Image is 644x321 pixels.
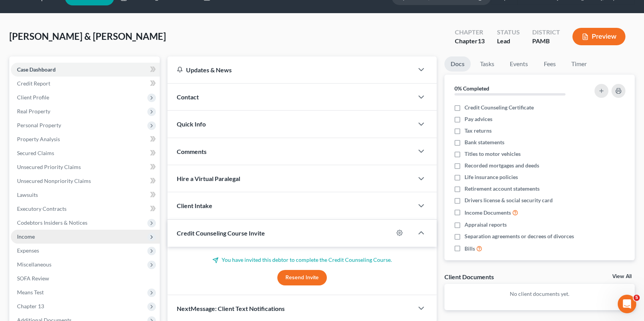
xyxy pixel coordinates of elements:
[177,120,206,128] span: Quick Info
[17,178,91,184] span: Unsecured Nonpriority Claims
[634,295,640,301] span: 5
[11,174,160,188] a: Unsecured Nonpriority Claims
[11,146,160,160] a: Secured Claims
[465,232,574,240] span: Separation agreements or decrees of divorces
[444,56,471,72] a: Docs
[277,270,327,285] button: Resend Invite
[17,80,50,87] span: Credit Report
[572,28,625,45] button: Preview
[612,274,632,279] a: View All
[465,104,534,111] span: Credit Counseling Certificate
[465,209,511,217] span: Income Documents
[465,196,553,204] span: Drivers license & social security card
[465,138,504,146] span: Bank statements
[11,271,160,285] a: SOFA Review
[465,115,492,123] span: Pay advices
[17,289,44,295] span: Means Test
[17,219,87,226] span: Codebtors Insiders & Notices
[532,37,560,46] div: PAMB
[11,188,160,202] a: Lawsuits
[618,295,636,313] iframe: Intercom live chat
[17,136,60,142] span: Property Analysis
[11,132,160,146] a: Property Analysis
[177,93,199,101] span: Contact
[11,202,160,216] a: Executory Contracts
[465,245,475,253] span: Bills
[17,94,49,101] span: Client Profile
[9,31,166,42] span: [PERSON_NAME] & [PERSON_NAME]
[17,122,61,128] span: Personal Property
[465,221,507,229] span: Appraisal reports
[11,63,160,77] a: Case Dashboard
[17,150,54,156] span: Secured Claims
[17,164,81,170] span: Unsecured Priority Claims
[177,175,240,182] span: Hire a Virtual Paralegal
[565,56,593,72] a: Timer
[177,148,207,155] span: Comments
[537,56,562,72] a: Fees
[454,85,489,92] strong: 0% Completed
[465,173,518,181] span: Life insurance policies
[17,261,51,268] span: Miscellaneous
[478,37,485,44] span: 13
[17,205,67,212] span: Executory Contracts
[455,28,485,37] div: Chapter
[465,162,539,169] span: Recorded mortgages and deeds
[177,256,427,264] p: You have invited this debtor to complete the Credit Counseling Course.
[465,127,492,135] span: Tax returns
[177,305,285,312] span: NextMessage: Client Text Notifications
[465,185,540,193] span: Retirement account statements
[474,56,501,72] a: Tasks
[17,233,35,240] span: Income
[17,247,39,254] span: Expenses
[451,290,629,298] p: No client documents yet.
[444,273,494,281] div: Client Documents
[177,202,212,209] span: Client Intake
[17,303,44,309] span: Chapter 13
[17,275,49,282] span: SOFA Review
[497,37,520,46] div: Lead
[17,191,38,198] span: Lawsuits
[177,66,404,74] div: Updates & News
[497,28,520,37] div: Status
[532,28,560,37] div: District
[455,37,485,46] div: Chapter
[17,66,56,73] span: Case Dashboard
[17,108,50,114] span: Real Property
[11,160,160,174] a: Unsecured Priority Claims
[465,150,521,158] span: Titles to motor vehicles
[504,56,534,72] a: Events
[177,229,265,237] span: Credit Counseling Course Invite
[11,77,160,90] a: Credit Report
